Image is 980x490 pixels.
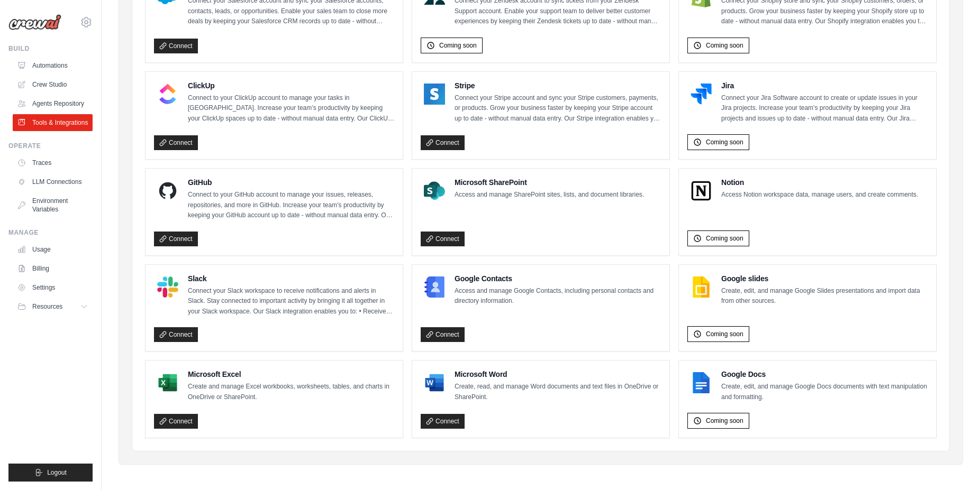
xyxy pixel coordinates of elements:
[706,41,743,50] span: Coming soon
[154,135,198,150] a: Connect
[691,84,712,105] img: Jira Logo
[424,372,445,393] img: Microsoft Word Logo
[13,279,93,296] a: Settings
[424,84,445,105] img: Stripe Logo
[455,286,661,307] p: Access and manage Google Contacts, including personal contacts and directory information.
[455,177,644,188] h4: Microsoft SharePoint
[157,372,178,393] img: Microsoft Excel Logo
[188,273,394,284] h4: Slack
[721,369,928,380] h4: Google Docs
[8,44,93,53] div: Build
[424,180,445,201] img: Microsoft SharePoint Logo
[439,41,477,50] span: Coming soon
[721,80,928,91] h4: Jira
[154,414,198,429] a: Connect
[455,93,661,124] p: Connect your Stripe account and sync your Stripe customers, payments, or products. Grow your busi...
[721,382,928,402] p: Create, edit, and manage Google Docs documents with text manipulation and formatting.
[47,468,67,477] span: Logout
[13,192,93,218] a: Environment Variables
[154,232,198,246] a: Connect
[421,232,465,246] a: Connect
[13,260,93,277] a: Billing
[13,114,93,131] a: Tools & Integrations
[721,190,918,200] p: Access Notion workspace data, manage users, and create comments.
[706,417,743,425] span: Coming soon
[154,39,198,53] a: Connect
[455,382,661,402] p: Create, read, and manage Word documents and text files in OneDrive or SharePoint.
[13,95,93,112] a: Agents Repository
[706,330,743,338] span: Coming soon
[424,276,445,298] img: Google Contacts Logo
[157,84,178,105] img: ClickUp Logo
[455,273,661,284] h4: Google Contacts
[455,369,661,380] h4: Microsoft Word
[691,372,712,393] img: Google Docs Logo
[13,241,93,258] a: Usage
[421,135,465,150] a: Connect
[706,138,743,146] span: Coming soon
[157,180,178,201] img: GitHub Logo
[421,327,465,342] a: Connect
[706,234,743,243] span: Coming soon
[721,286,928,307] p: Create, edit, and manage Google Slides presentations and import data from other sources.
[691,276,712,298] img: Google slides Logo
[721,93,928,124] p: Connect your Jira Software account to create or update issues in your Jira projects. Increase you...
[154,327,198,342] a: Connect
[188,369,394,380] h4: Microsoft Excel
[8,142,93,150] div: Operate
[188,80,394,91] h4: ClickUp
[455,80,661,91] h4: Stripe
[8,14,61,30] img: Logo
[13,154,93,171] a: Traces
[188,382,394,402] p: Create and manage Excel workbooks, worksheets, tables, and charts in OneDrive or SharePoint.
[721,177,918,188] h4: Notion
[188,190,394,221] p: Connect to your GitHub account to manage your issues, releases, repositories, and more in GitHub....
[188,93,394,124] p: Connect to your ClickUp account to manage your tasks in [GEOGRAPHIC_DATA]. Increase your team’s p...
[8,464,93,482] button: Logout
[455,190,644,200] p: Access and manage SharePoint sites, lists, and document libraries.
[13,173,93,190] a: LLM Connections
[691,180,712,201] img: Notion Logo
[188,177,394,188] h4: GitHub
[8,228,93,237] div: Manage
[13,57,93,74] a: Automations
[421,414,465,429] a: Connect
[13,76,93,93] a: Crew Studio
[32,302,62,311] span: Resources
[188,286,394,317] p: Connect your Slack workspace to receive notifications and alerts in Slack. Stay connected to impo...
[157,276,178,298] img: Slack Logo
[721,273,928,284] h4: Google slides
[13,298,93,315] button: Resources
